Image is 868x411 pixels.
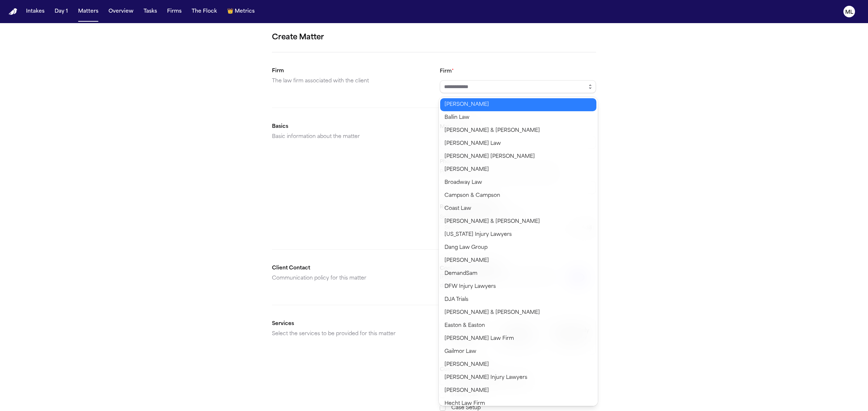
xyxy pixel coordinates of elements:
[444,360,489,369] span: [PERSON_NAME]
[444,373,527,382] span: [PERSON_NAME] Injury Lawyers
[444,230,512,239] span: [US_STATE] Injury Lawyers
[444,321,485,330] span: Easton & Easton
[444,399,485,408] span: Hecht Law Firm
[444,334,514,343] span: [PERSON_NAME] Law Firm
[444,269,477,278] span: DemandSam
[444,100,489,109] span: [PERSON_NAME]
[444,295,468,304] span: DJA Trials
[444,113,469,122] span: Ballin Law
[444,126,540,135] span: [PERSON_NAME] & [PERSON_NAME]
[444,256,489,265] span: [PERSON_NAME]
[444,347,476,356] span: Gailmor Law
[444,139,501,148] span: [PERSON_NAME] Law
[444,152,535,161] span: [PERSON_NAME] [PERSON_NAME]
[444,178,482,187] span: Broadway Law
[440,80,596,93] input: Select a firm
[444,191,500,200] span: Campson & Campson
[444,308,540,317] span: [PERSON_NAME] & [PERSON_NAME]
[444,282,496,291] span: DFW Injury Lawyers
[444,386,489,395] span: [PERSON_NAME]
[444,204,471,213] span: Coast Law
[444,243,488,252] span: Dang Law Group
[444,165,489,174] span: [PERSON_NAME]
[444,217,540,226] span: [PERSON_NAME] & [PERSON_NAME]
